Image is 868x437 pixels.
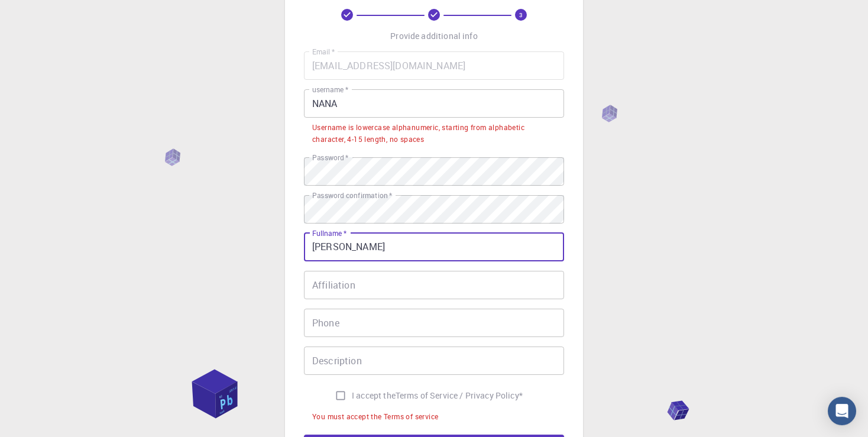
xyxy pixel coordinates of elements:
label: Password confirmation [312,190,392,200]
label: Email [312,47,335,57]
p: Provide additional info [390,30,477,42]
div: Username is lowercase alphanumeric, starting from alphabetic character, 4-15 length, no spaces [312,122,556,145]
label: username [312,85,348,95]
div: Open Intercom Messenger [828,397,856,425]
div: You must accept the Terms of service [312,411,438,423]
label: Fullname [312,228,346,238]
a: Terms of Service / Privacy Policy* [396,390,523,402]
span: I accept the [352,390,396,402]
text: 3 [519,11,523,19]
p: Terms of Service / Privacy Policy * [396,390,523,402]
label: Password [312,153,348,163]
